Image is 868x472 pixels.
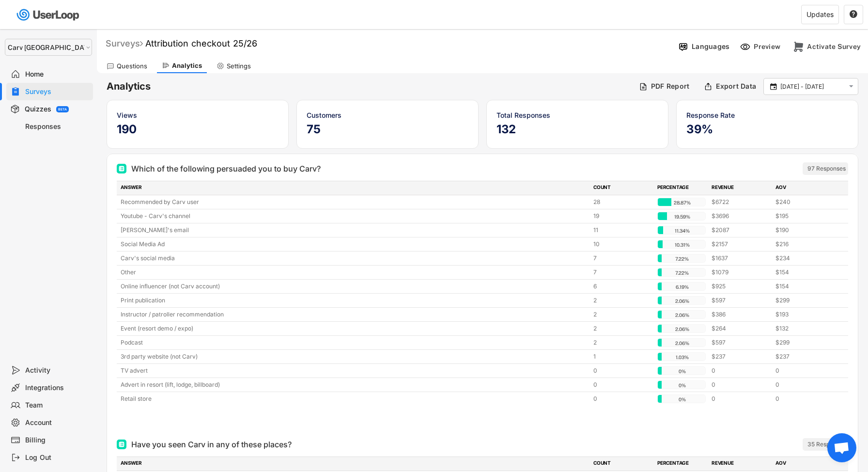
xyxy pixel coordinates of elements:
[775,324,834,333] div: $132
[712,366,770,375] div: 0
[712,352,770,361] div: $237
[25,453,89,462] div: Log Out
[807,42,861,51] div: Activate Survey
[119,441,124,447] img: Multi Select
[660,198,704,207] div: 28.87%
[25,436,89,445] div: Billing
[775,254,834,263] div: $234
[712,459,770,468] div: REVENUE
[121,459,588,468] div: ANSWER
[25,70,89,79] div: Home
[25,87,89,96] div: Surveys
[712,394,770,403] div: 0
[121,366,588,375] div: TV advert
[593,324,651,333] div: 2
[651,82,690,91] div: PDF Report
[25,122,89,131] div: Responses
[807,441,846,448] div: 35 Responses
[121,268,588,277] div: Other
[660,381,704,390] div: 0%
[593,268,651,277] div: 7
[775,338,834,347] div: $299
[121,184,588,192] div: ANSWER
[121,296,588,305] div: Print publication
[119,166,124,172] img: Multi Select
[660,254,704,263] div: 7.22%
[712,310,770,319] div: $386
[849,82,853,91] text: 
[712,380,770,389] div: 0
[131,439,292,450] div: Have you seen Carv in any of these places?
[121,380,588,389] div: Advert in resort (lift, lodge, billboard)
[106,38,143,49] div: Surveys
[775,459,834,468] div: AOV
[307,122,468,137] h5: 75
[307,110,468,120] div: Customers
[775,352,834,361] div: $237
[121,282,588,291] div: Online influencer (not Carv account)
[660,311,704,319] div: 2.06%
[827,433,856,462] div: Open chat
[775,198,834,206] div: $240
[660,212,704,221] div: 19.59%
[770,82,777,91] text: 
[775,380,834,389] div: 0
[660,283,704,291] div: 6.19%
[775,268,834,277] div: $154
[847,82,855,91] button: 
[678,42,688,52] img: Language%20Icon.svg
[25,418,89,427] div: Account
[107,80,632,93] h6: Analytics
[593,226,651,235] div: 11
[121,310,588,319] div: Instructor / patroller recommendation
[121,254,588,263] div: Carv's social media
[117,62,147,70] div: Questions
[716,82,756,91] div: Export Data
[172,62,202,70] div: Analytics
[660,353,704,362] div: 1.03%
[712,254,770,263] div: $1637
[25,383,89,393] div: Integrations
[593,394,651,403] div: 0
[593,352,651,361] div: 1
[712,240,770,249] div: $2157
[593,459,651,468] div: COUNT
[117,110,279,120] div: Views
[775,366,834,375] div: 0
[775,296,834,305] div: $299
[121,394,588,403] div: Retail store
[121,338,588,347] div: Podcast
[15,5,83,25] img: userloop-logo-01.svg
[775,282,834,291] div: $154
[712,184,770,192] div: REVENUE
[712,268,770,277] div: $1079
[775,310,834,319] div: $193
[593,380,651,389] div: 0
[593,212,651,220] div: 19
[712,324,770,333] div: $264
[25,105,51,114] div: Quizzes
[775,394,834,403] div: 0
[657,184,706,192] div: PERCENTAGE
[780,82,844,92] input: Select Date Range
[227,62,251,70] div: Settings
[593,240,651,249] div: 10
[775,184,834,192] div: AOV
[660,367,704,376] div: 0%
[131,163,321,174] div: Which of the following persuaded you to buy Carv?
[686,122,848,137] h5: 39%
[496,110,658,120] div: Total Responses
[775,226,834,235] div: $190
[712,296,770,305] div: $597
[593,296,651,305] div: 2
[593,184,651,192] div: COUNT
[660,226,704,235] div: 11.34%
[660,339,704,347] div: 2.06%
[496,122,658,137] h5: 132
[657,459,706,468] div: PERCENTAGE
[807,165,846,173] div: 97 Responses
[660,240,704,249] div: 10.31%
[121,324,588,333] div: Event (resort demo / expo)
